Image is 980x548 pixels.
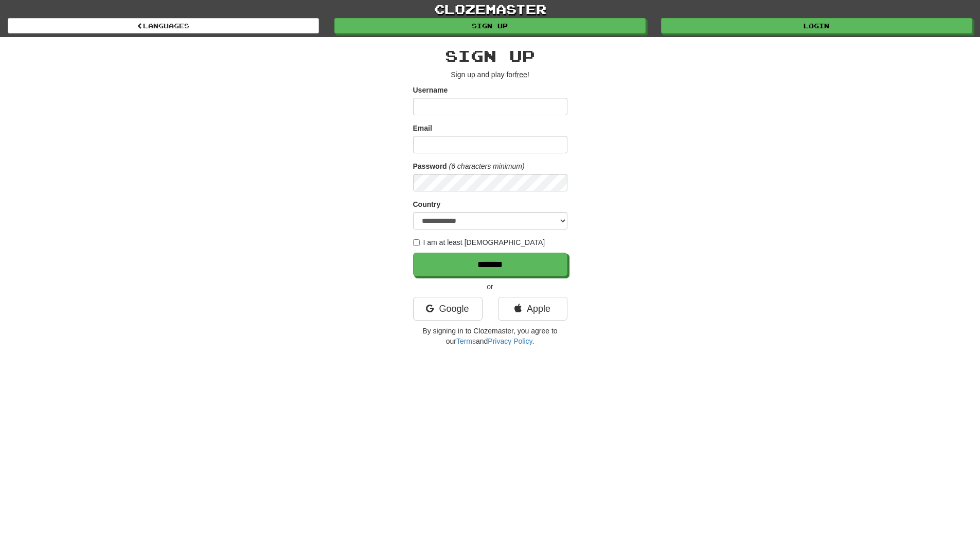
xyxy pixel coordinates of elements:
[661,18,972,33] a: Login
[413,237,545,248] label: I am at least [DEMOGRAPHIC_DATA]
[413,199,441,209] label: Country
[413,47,567,64] h2: Sign up
[456,337,476,345] a: Terms
[498,297,567,321] a: Apple
[413,85,448,95] label: Username
[413,281,567,292] p: or
[413,239,420,246] input: I am at least [DEMOGRAPHIC_DATA]
[413,161,447,171] label: Password
[413,69,567,80] p: Sign up and play for !
[413,297,483,321] a: Google
[334,18,646,33] a: Sign up
[449,162,525,170] em: (6 characters minimum)
[488,337,532,345] a: Privacy Policy
[515,70,527,79] u: free
[8,18,319,33] a: Languages
[413,123,432,133] label: Email
[413,326,567,346] p: By signing in to Clozemaster, you agree to our and .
